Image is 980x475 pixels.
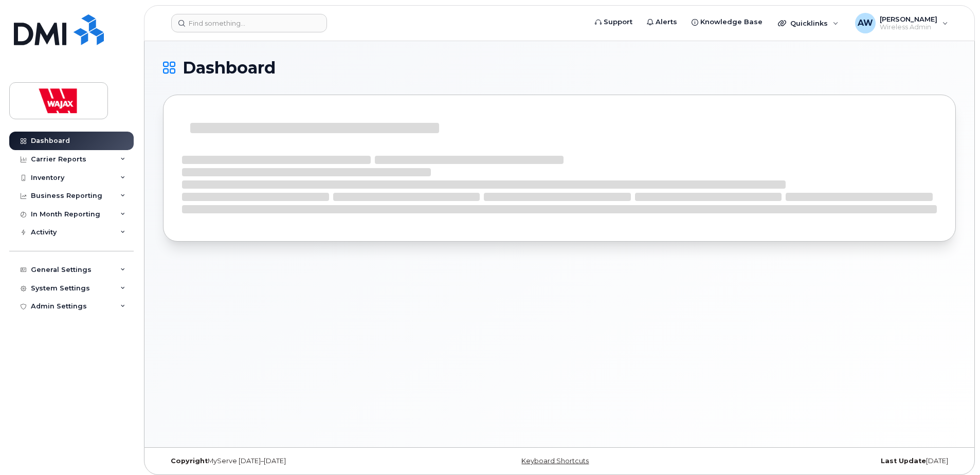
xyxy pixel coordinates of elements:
strong: Last Update [881,457,926,465]
span: Dashboard [183,60,276,76]
strong: Copyright [171,457,208,465]
a: Keyboard Shortcuts [521,457,589,465]
div: [DATE] [692,457,956,465]
div: MyServe [DATE]–[DATE] [163,457,427,465]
